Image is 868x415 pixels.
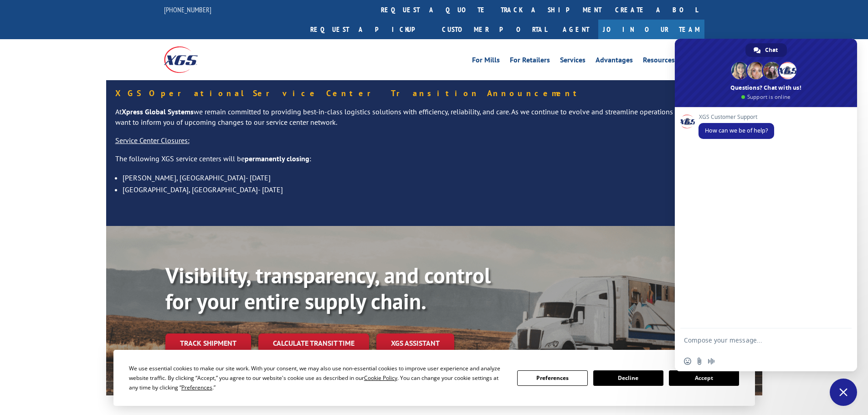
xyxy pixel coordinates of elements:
button: Decline [593,370,663,386]
li: [GEOGRAPHIC_DATA], [GEOGRAPHIC_DATA]- [DATE] [123,184,753,195]
a: Resources [643,56,675,67]
a: Join Our Team [598,20,704,39]
a: Request a pickup [303,20,435,39]
span: Preferences [181,384,212,391]
button: Preferences [517,370,587,386]
strong: Xpress Global Systems [122,107,194,116]
a: Advantages [596,56,633,67]
b: Visibility, transparency, and control for your entire supply chain. [165,261,491,316]
a: Customer Portal [435,20,554,39]
a: For Retailers [510,56,550,67]
span: Cookie Policy [364,374,397,382]
textarea: Compose your message... [684,328,830,351]
span: Audio message [708,358,715,365]
span: How can we be of help? [705,127,768,134]
a: For Mills [472,56,500,67]
div: Cookie Consent Prompt [113,350,755,406]
a: Chat [745,43,787,57]
div: We use essential cookies to make our site work. With your consent, we may also use non-essential ... [129,364,506,392]
u: Service Center Closures: [115,136,190,145]
li: [PERSON_NAME], [GEOGRAPHIC_DATA]- [DATE] [123,172,753,184]
a: XGS ASSISTANT [376,333,454,353]
button: Accept [669,370,739,386]
a: Agent [554,20,598,39]
a: [PHONE_NUMBER] [164,5,211,14]
p: The following XGS service centers will be : [115,154,753,172]
span: XGS Customer Support [699,114,774,120]
a: Track shipment [165,333,251,353]
a: Close chat [830,379,857,406]
h5: XGS Operational Service Center Transition Announcement [115,89,753,97]
a: Calculate transit time [258,333,369,353]
p: At we remain committed to providing best-in-class logistics solutions with efficiency, reliabilit... [115,107,753,136]
span: Insert an emoji [684,358,691,365]
a: Services [560,56,586,67]
span: Chat [765,43,778,57]
span: Send a file [696,358,703,365]
strong: permanently closing [245,154,309,163]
